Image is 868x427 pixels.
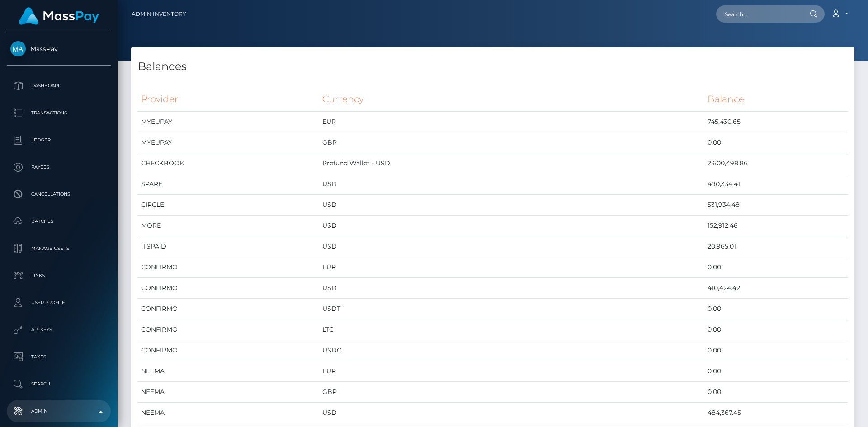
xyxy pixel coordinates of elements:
[704,112,848,132] td: 745,430.65
[319,278,704,299] td: USD
[10,106,107,120] p: Transactions
[319,340,704,361] td: USDC
[704,361,848,382] td: 0.00
[319,87,704,112] th: Currency
[132,5,186,23] a: Admin Inventory
[10,350,107,364] p: Taxes
[7,45,111,53] span: MassPay
[704,236,848,257] td: 20,965.01
[704,382,848,403] td: 0.00
[319,236,704,257] td: USD
[704,216,848,236] td: 152,912.46
[19,7,99,25] img: MassPay Logo
[10,133,107,147] p: Ledger
[716,5,801,23] input: Search...
[319,361,704,382] td: EUR
[10,215,107,228] p: Batches
[319,403,704,423] td: USD
[10,269,107,282] p: Links
[10,41,26,56] img: MassPay
[7,102,111,124] a: Transactions
[138,132,319,153] td: MYEUPAY
[704,278,848,299] td: 410,424.42
[138,174,319,195] td: SPARE
[10,404,107,418] p: Admin
[7,373,111,395] a: Search
[704,153,848,174] td: 2,600,498.86
[319,112,704,132] td: EUR
[138,257,319,278] td: CONFIRMO
[7,346,111,368] a: Taxes
[7,264,111,287] a: Links
[319,257,704,278] td: EUR
[319,174,704,195] td: USD
[7,156,111,178] a: Payees
[138,299,319,319] td: CONFIRMO
[138,319,319,340] td: CONFIRMO
[319,195,704,216] td: USD
[138,340,319,361] td: CONFIRMO
[138,382,319,403] td: NEEMA
[704,174,848,195] td: 490,334.41
[704,403,848,423] td: 484,367.45
[138,87,319,112] th: Provider
[704,132,848,153] td: 0.00
[10,188,107,201] p: Cancellations
[319,299,704,319] td: USDT
[7,129,111,151] a: Ledger
[10,160,107,174] p: Payees
[704,299,848,319] td: 0.00
[138,195,319,216] td: CIRCLE
[704,195,848,216] td: 531,934.48
[7,183,111,206] a: Cancellations
[319,216,704,236] td: USD
[138,153,319,174] td: CHECKBOOK
[10,296,107,310] p: User Profile
[138,236,319,257] td: ITSPAID
[7,400,111,422] a: Admin
[704,87,848,112] th: Balance
[7,319,111,341] a: API Keys
[319,153,704,174] td: Prefund Wallet - USD
[10,377,107,391] p: Search
[10,242,107,255] p: Manage Users
[138,216,319,236] td: MORE
[10,323,107,337] p: API Keys
[7,291,111,314] a: User Profile
[138,403,319,423] td: NEEMA
[138,59,848,75] h4: Balances
[7,237,111,260] a: Manage Users
[704,319,848,340] td: 0.00
[10,79,107,93] p: Dashboard
[138,361,319,382] td: NEEMA
[319,382,704,403] td: GBP
[704,257,848,278] td: 0.00
[138,112,319,132] td: MYEUPAY
[704,340,848,361] td: 0.00
[319,319,704,340] td: LTC
[7,210,111,233] a: Batches
[138,278,319,299] td: CONFIRMO
[7,75,111,97] a: Dashboard
[319,132,704,153] td: GBP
